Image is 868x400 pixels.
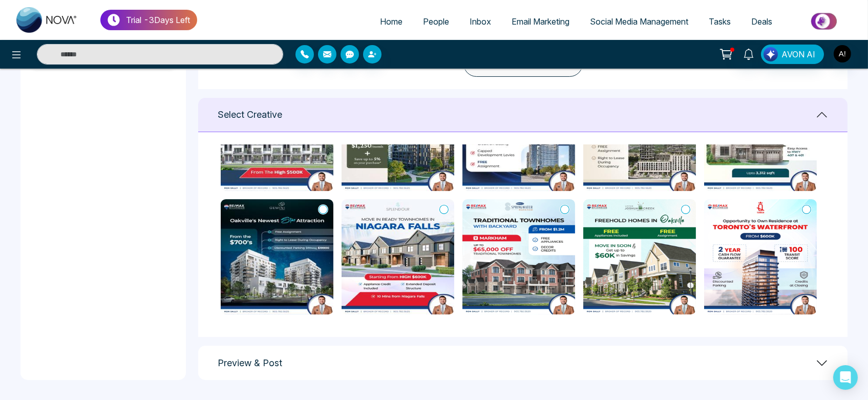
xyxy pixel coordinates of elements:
p: Trial - 3 Days Left [126,14,190,26]
span: Deals [751,16,772,27]
a: Home [370,12,413,31]
img: Lead Flow [764,47,778,61]
a: Social Media Management [580,12,698,31]
img: Market-place.gif [788,10,862,33]
span: AVON AI [781,48,815,60]
span: Home [380,16,403,27]
span: People [423,16,449,27]
img: User Avatar [834,45,851,62]
a: Email Marketing [501,12,580,31]
img: Nova CRM Logo [16,7,78,33]
span: Email Marketing [512,16,569,27]
img: Splendour 055.jpg [342,199,454,314]
img: Upper Joshua Creek Phase Six Towns5.png [583,199,696,314]
span: Tasks [709,16,731,27]
a: Inbox [459,12,501,31]
img: Springwater5.png [462,199,575,314]
a: Deals [741,12,782,31]
span: Inbox [470,16,491,27]
img: Gemini Condos 5.jpg [221,199,333,314]
a: People [413,12,459,31]
img: Q Tower5.png [704,199,817,314]
div: Open Intercom Messenger [833,365,858,390]
a: Tasks [698,12,741,31]
span: Social Media Management [590,16,688,27]
button: AVON AI [761,45,824,64]
h1: Preview & Post [218,357,282,369]
h1: Select Creative [218,109,282,120]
